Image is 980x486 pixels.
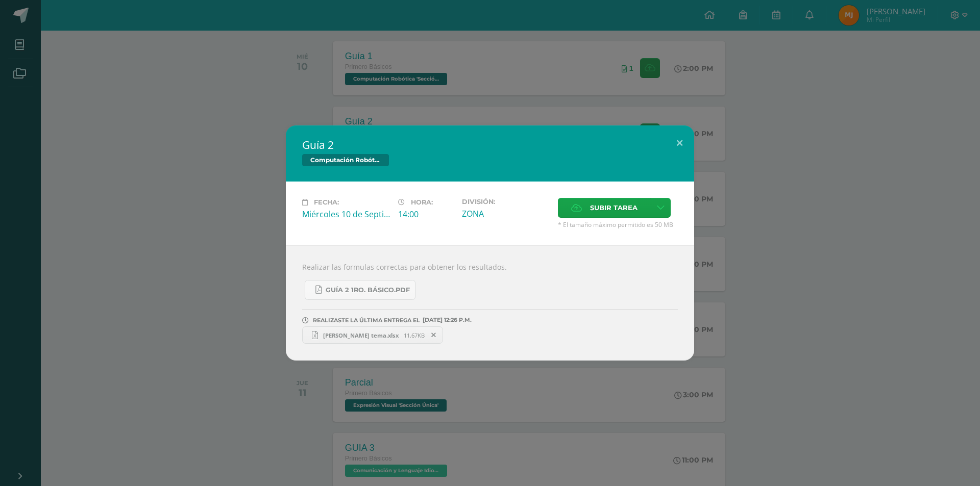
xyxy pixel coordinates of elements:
[462,198,550,206] label: División:
[302,326,443,344] a: [PERSON_NAME] tema.xlsx 11.67KB
[420,320,472,320] span: [DATE] 12:26 P.M.
[302,154,389,166] span: Computación Robótica
[558,220,678,229] span: * El tamaño máximo permitido es 50 MB
[286,245,694,361] div: Realizar las formulas correctas para obtener los resultados.
[590,198,638,217] span: Subir tarea
[462,208,550,219] div: ZONA
[425,329,443,341] span: Remover entrega
[665,125,694,160] button: Close (Esc)
[398,209,454,220] div: 14:00
[404,331,425,339] span: 11.67KB
[305,280,415,300] a: Guía 2 1ro. Básico.pdf
[318,331,404,339] span: [PERSON_NAME] tema.xlsx
[302,209,390,220] div: Miércoles 10 de Septiembre
[314,198,339,206] span: Fecha:
[313,317,420,324] span: REALIZASTE LA ÚLTIMA ENTREGA EL
[302,138,678,152] h2: Guía 2
[411,198,433,206] span: Hora:
[326,286,410,294] span: Guía 2 1ro. Básico.pdf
